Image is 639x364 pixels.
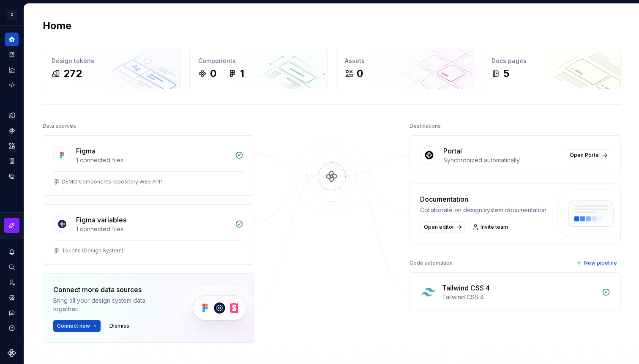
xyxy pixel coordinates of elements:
span: Invite team [481,224,508,230]
button: C [2,5,22,24]
div: 0 [357,67,363,80]
div: 1 connected files [76,225,230,233]
div: C [7,10,17,20]
span: Open editor [424,224,454,230]
a: Open Portal [566,149,610,161]
button: Dismiss [106,320,133,332]
a: Figma1 connected filesDEMO Components repository WEb APP [43,135,254,196]
div: Data sources [43,120,76,132]
div: Design tokens [52,57,172,65]
a: Data sources [5,170,19,183]
div: Tokens (Design System) [62,247,123,254]
a: Open editor [420,221,465,233]
a: Settings [5,291,19,304]
div: Synchronized automatically [443,156,561,164]
div: Figma [76,146,96,156]
div: 5 [503,67,509,80]
a: Analytics [5,63,19,77]
svg: Supernova Logo [8,349,16,357]
span: New pipeline [584,260,617,266]
h2: Home [43,19,71,33]
button: Contact support [5,306,19,320]
div: Tailwind CSS 4 [442,293,597,301]
div: Assets [345,57,465,65]
span: Dismiss [109,323,129,329]
div: Collaborate on design system documentation. [420,206,548,214]
a: Documentation [5,48,19,61]
div: Bring all your design system data together. [53,296,167,313]
a: Invite team [5,276,19,289]
a: Figma variables1 connected filesTokens (Design System) [43,204,254,265]
a: Storybook stories [5,154,19,168]
div: 272 [63,67,82,80]
button: New pipeline [573,257,621,269]
a: Components01 [189,48,328,89]
div: Tailwind CSS 4 [442,283,490,293]
a: Docs pages5 [483,48,621,89]
a: Home [5,33,19,46]
a: Invite team [470,221,512,233]
div: Destinations [410,120,441,132]
div: Connect more data sources [53,285,167,295]
a: Assets0 [336,48,474,89]
div: Docs pages [492,57,612,65]
div: Figma variables [76,215,126,225]
a: Design tokens272 [43,48,181,89]
div: Components [198,57,319,65]
div: 0 [210,67,216,80]
div: Code automation [410,257,453,269]
button: Search ⌘K [5,260,19,274]
div: 1 [240,67,244,80]
a: Components [5,124,19,137]
a: Code automation [5,78,19,92]
div: Documentation [420,194,548,204]
a: Assets [5,139,19,153]
span: Open Portal [570,152,600,159]
span: Connect new [57,323,90,329]
div: Portal [443,146,462,156]
a: Design tokens [5,109,19,122]
button: Notifications [5,245,19,259]
div: 1 connected files [76,156,230,164]
button: Connect new [53,320,101,332]
div: DEMO Components repository WEb APP [62,178,162,185]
